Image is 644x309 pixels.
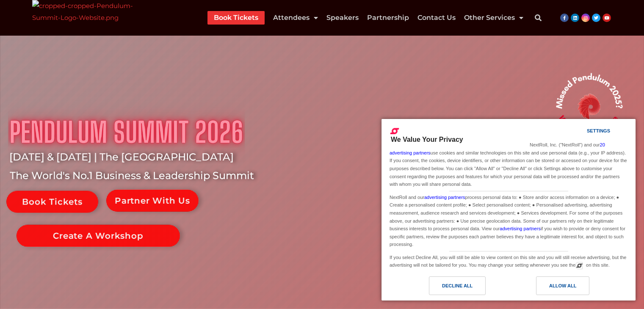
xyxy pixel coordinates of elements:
a: Other Services [464,11,523,25]
a: Book Tickets [6,191,98,213]
a: Settings [572,124,592,140]
a: Partnership [367,11,409,25]
a: Book Tickets [214,11,258,25]
div: Decline All [442,281,473,290]
a: Contact Us [417,11,456,25]
a: Attendees [273,11,318,25]
a: Allow All [509,276,630,299]
a: Partner With Us [106,190,199,212]
div: Search [530,9,547,26]
div: Settings [587,126,610,135]
span: We Value Your Privacy [391,136,463,143]
div: Allow All [549,281,576,290]
a: 20 advertising partners [390,142,605,155]
a: Decline All [387,276,509,299]
div: NextRoll and our process personal data to: ● Store and/or access information on a device; ● Creat... [388,191,629,249]
a: Speakers [326,11,359,25]
rs-layer: The World's No.1 Business & Leadership Summit [10,168,257,184]
nav: Menu [207,11,523,25]
a: advertising partners [500,226,541,231]
a: advertising partners [424,195,465,200]
div: If you select Decline All, you will still be able to view content on this site and you will still... [388,251,629,270]
div: NextRoll, Inc. ("NextRoll") and our use cookies and similar technologies on this site and use per... [388,140,629,189]
a: Create A Workshop [17,225,180,247]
